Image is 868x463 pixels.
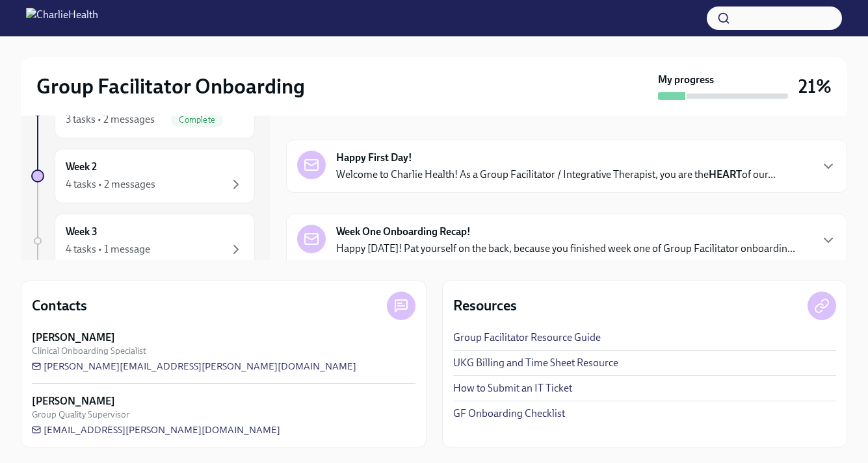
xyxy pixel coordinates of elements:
[66,177,155,192] div: 4 tasks • 2 messages
[66,112,155,127] div: 3 tasks • 2 messages
[32,394,115,408] strong: [PERSON_NAME]
[32,360,356,373] a: [PERSON_NAME][EMAIL_ADDRESS][PERSON_NAME][DOMAIN_NAME]
[32,345,146,357] span: Clinical Onboarding Specialist
[171,115,223,125] span: Complete
[709,168,742,181] strong: HEART
[336,151,412,165] strong: Happy First Day!
[66,225,98,239] h6: Week 3
[336,242,795,256] p: Happy [DATE]! Pat yourself on the back, because you finished week one of Group Facilitator onboar...
[32,296,87,316] h4: Contacts
[32,408,129,421] span: Group Quality Supervisor
[31,214,255,268] a: Week 34 tasks • 1 message
[66,160,97,174] h6: Week 2
[32,331,115,345] strong: [PERSON_NAME]
[453,407,565,421] a: GF Onboarding Checklist
[32,423,280,436] a: [EMAIL_ADDRESS][PERSON_NAME][DOMAIN_NAME]
[36,73,305,99] h2: Group Facilitator Onboarding
[26,8,98,29] img: CharlieHealth
[453,331,601,345] a: Group Facilitator Resource Guide
[453,381,572,395] a: How to Submit an IT Ticket
[31,149,255,203] a: Week 24 tasks • 2 messages
[66,242,150,257] div: 4 tasks • 1 message
[453,356,618,370] a: UKG Billing and Time Sheet Resource
[336,225,471,239] strong: Week One Onboarding Recap!
[798,75,832,98] h3: 21%
[453,296,517,316] h4: Resources
[658,73,714,87] strong: My progress
[336,168,776,182] p: Welcome to Charlie Health! As a Group Facilitator / Integrative Therapist, you are the of our...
